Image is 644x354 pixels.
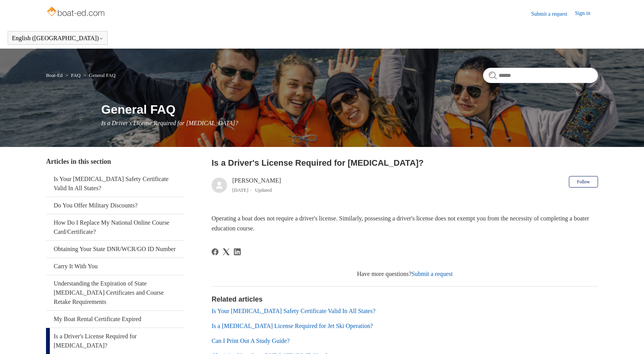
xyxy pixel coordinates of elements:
[212,323,373,329] a: Is a [MEDICAL_DATA] License Required for Jet Ski Operation?
[101,120,238,126] span: Is a Driver's License Required for [MEDICAL_DATA]?
[483,68,598,83] input: Search
[212,157,598,169] h2: Is a Driver's License Required for Boating?
[71,72,80,78] a: FAQ
[212,214,598,233] p: Operating a boat does not require a driver's license. Similarly, possessing a driver's license do...
[212,269,598,279] div: Have more questions?
[82,72,115,78] li: General FAQ
[255,187,272,193] li: Updated
[101,100,598,119] h1: General FAQ
[212,294,598,305] h2: Related articles
[223,248,230,255] svg: Share this page on X Corp
[46,171,184,197] a: Is Your [MEDICAL_DATA] Safety Certificate Valid In All States?
[531,10,575,18] a: Submit a request
[46,72,64,78] li: Boat-Ed
[46,214,184,240] a: How Do I Replace My National Online Course Card/Certificate?
[232,187,248,193] time: 03/01/2024, 17:00
[46,5,107,20] img: Boat-Ed Help Center home page
[46,328,184,354] a: Is a Driver's License Required for [MEDICAL_DATA]?
[46,275,184,310] a: Understanding the Expiration of State [MEDICAL_DATA] Certificates and Course Retake Requirements
[212,308,375,314] a: Is Your [MEDICAL_DATA] Safety Certificate Valid In All States?
[575,9,598,18] a: Sign in
[46,158,111,165] span: Articles in this section
[223,248,230,255] a: X Corp
[411,271,453,277] a: Submit a request
[234,248,241,255] a: LinkedIn
[64,72,82,78] li: FAQ
[46,72,62,78] a: Boat-Ed
[46,258,184,275] a: Carry It With You
[46,311,184,328] a: My Boat Rental Certificate Expired
[212,248,219,255] a: Facebook
[46,241,184,258] a: Obtaining Your State DNR/WCR/GO ID Number
[234,248,241,255] svg: Share this page on LinkedIn
[46,197,184,214] a: Do You Offer Military Discounts?
[212,248,219,255] svg: Share this page on Facebook
[232,176,281,194] div: [PERSON_NAME]
[569,176,598,188] button: Follow Article
[89,72,115,78] a: General FAQ
[12,35,103,42] button: English ([GEOGRAPHIC_DATA])
[212,338,290,344] a: Can I Print Out A Study Guide?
